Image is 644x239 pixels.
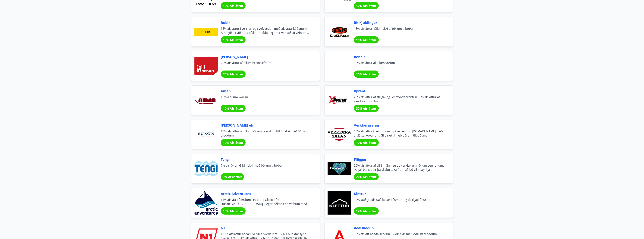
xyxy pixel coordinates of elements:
[221,163,311,172] span: 7% afsláttur. Gildir ekki með öðrum tilboðum.
[223,72,243,76] span: 25% Afsláttur
[354,20,444,25] span: BK Kjúklingur
[354,54,444,59] span: Bendir
[356,106,376,111] span: 30% Afsláttur
[354,129,444,137] span: 10% afsláttur í verslunum og í vefverslun [DOMAIN_NAME] með afsláttarkóðanum. Gildir ekki með öðr...
[354,123,444,128] span: Verkfærasalan
[223,106,243,111] span: 10% Afsláttur
[356,209,376,213] span: 12% Afsláttur
[354,198,444,206] span: 12% staðgreiðsluafsláttur af smur- og dekkjaþjónustu.
[354,95,444,103] span: 20% afsláttur af striga- og ljósmyndaprentun 30% afsláttur af sandblástursfilmum.
[221,157,311,162] span: Tengi
[221,95,311,103] span: 10% á öllum vörum.
[221,123,311,128] span: [PERSON_NAME] ehf
[221,191,311,196] span: Arctic Adventures
[223,141,243,145] span: 10% Afsláttur
[356,72,376,76] span: 10% Afsláttur
[356,175,376,179] span: 20% Afsláttur
[223,175,242,179] span: 7% Afsláttur
[356,38,376,42] span: 15% Afsláttur
[221,198,311,206] span: 15% afslátt af ferðum í Into the Glacier frá Húsafell/[GEOGRAPHIC_DATA]. Þegar bókað er á vefnum ...
[356,4,376,8] span: 10% Afsláttur
[354,157,444,162] span: Flügger
[221,89,311,93] span: Áman
[354,225,444,230] span: Aðalskoðun
[221,225,311,230] span: N1
[223,4,243,8] span: 10% Afsláttur
[221,27,311,35] span: 15% afsláttur í verslun og í vefverslun með afsláttarkóðanum. Athugið: Til að nota afsláttarkóða ...
[354,27,444,35] span: 15% afsláttur. Gildir ekki af öðrum tilboðum.
[223,38,243,42] span: 15% Afsláttur
[356,141,376,145] span: 10% Afsláttur
[354,191,444,196] span: Klettur
[223,209,243,213] span: 15% Afsláttur
[354,89,444,93] span: Xprent
[354,61,444,69] span: 10% afsláttur af öllum vörum.
[221,129,311,137] span: 10% afsláttur af öllum vörum í verslun. Gildir ekki með öðrum tilboðum.
[221,20,311,25] span: Rubix
[354,163,444,172] span: 20% afsláttur af allri málningu og verkfærum í öllum verslunum. Þegar þú kaupir þá skaltu taka fr...
[221,61,311,69] span: 25% afsláttur af öllum hreinsiefnum.
[221,54,311,59] span: [PERSON_NAME]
